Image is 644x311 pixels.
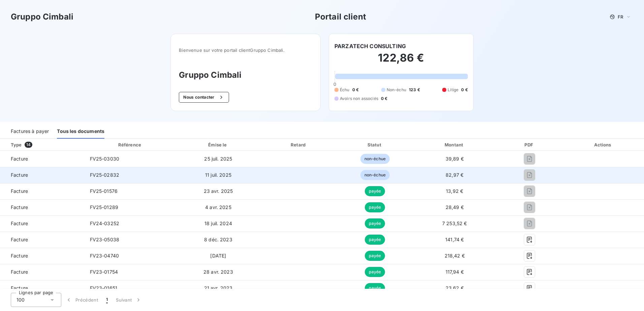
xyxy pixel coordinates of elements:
[5,236,79,243] span: Facture
[205,172,231,178] span: 11 juil. 2025
[315,11,366,23] h3: Portail client
[352,87,359,93] span: 0 €
[204,237,232,242] span: 8 déc. 2023
[365,186,385,196] span: payée
[90,253,119,258] span: FV23-04740
[90,285,118,291] span: FV23-01651
[5,204,79,211] span: Facture
[11,125,49,139] div: Factures à payer
[106,297,108,303] span: 1
[442,220,467,226] span: 7 253,52 €
[618,14,623,20] span: FR
[57,125,104,139] div: Tous les documents
[365,235,385,245] span: payée
[360,154,390,164] span: non-échue
[409,87,420,93] span: 123 €
[210,253,226,258] span: [DATE]
[365,218,385,229] span: payée
[179,47,312,53] span: Bienvenue sur votre portail client Gruppo Cimbali .
[339,141,412,148] div: Statut
[5,269,79,275] span: Facture
[178,141,259,148] div: Émise le
[204,156,232,162] span: 25 juil. 2025
[11,11,73,23] h3: Gruppo Cimbali
[333,81,336,87] span: 0
[179,92,229,103] button: Nous contacter
[25,142,32,148] span: 14
[203,269,233,275] span: 28 avr. 2023
[204,188,233,194] span: 23 avr. 2025
[445,237,464,242] span: 141,74 €
[61,293,102,307] button: Précédent
[365,251,385,261] span: payée
[381,96,387,102] span: 0 €
[102,293,112,307] button: 1
[446,188,463,194] span: 13,92 €
[5,155,79,162] span: Facture
[5,285,79,291] span: Facture
[262,141,336,148] div: Retard
[90,269,118,275] span: FV23-01754
[498,141,561,148] div: PDF
[90,172,120,178] span: FV25-02832
[365,283,385,293] span: payée
[448,87,458,93] span: Litige
[5,220,79,227] span: Facture
[334,42,406,50] h6: PARZATECH CONSULTING
[17,297,25,303] span: 100
[340,96,378,102] span: Avoirs non associés
[334,51,468,71] h2: 122,86 €
[90,188,118,194] span: FV25-01576
[446,204,464,210] span: 28,49 €
[5,252,79,259] span: Facture
[446,156,464,162] span: 39,89 €
[387,87,406,93] span: Non-échu
[340,87,350,93] span: Échu
[204,220,232,226] span: 18 juil. 2024
[365,202,385,212] span: payée
[204,285,233,291] span: 21 avr. 2023
[112,293,146,307] button: Suivant
[446,172,463,178] span: 82,97 €
[205,204,231,210] span: 4 avr. 2025
[5,188,79,195] span: Facture
[360,170,390,180] span: non-échue
[7,141,83,148] div: Type
[365,267,385,277] span: payée
[414,141,495,148] div: Montant
[90,204,119,210] span: FV25-01289
[446,285,464,291] span: 23,62 €
[118,142,141,147] div: Référence
[564,141,643,148] div: Actions
[445,253,465,258] span: 218,42 €
[90,237,120,242] span: FV23-05038
[179,69,312,81] h3: Gruppo Cimbali
[90,220,120,226] span: FV24-03252
[461,87,468,93] span: 0 €
[90,156,120,162] span: FV25-03030
[5,172,79,178] span: Facture
[446,269,464,275] span: 117,94 €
